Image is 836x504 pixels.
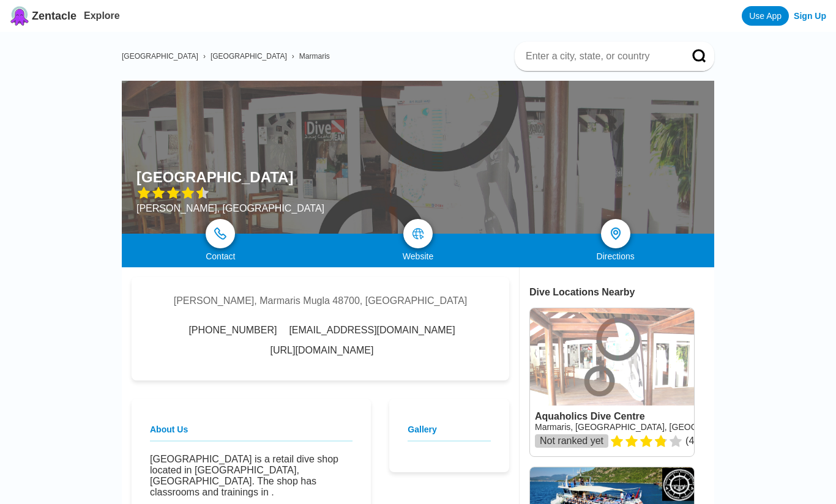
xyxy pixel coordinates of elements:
div: [PERSON_NAME], Marmaris Mugla 48700, [GEOGRAPHIC_DATA] [174,295,468,306]
a: [GEOGRAPHIC_DATA] [211,52,287,61]
span: Zentacle [32,10,77,23]
div: Website [319,251,517,261]
span: [EMAIL_ADDRESS][DOMAIN_NAME] [289,325,455,336]
p: [GEOGRAPHIC_DATA] is a retail dive shop located in [GEOGRAPHIC_DATA], [GEOGRAPHIC_DATA]. The shop... [150,454,353,498]
img: phone [214,228,226,240]
h2: Gallery [408,424,491,442]
a: [PHONE_NUMBER] [188,325,277,335]
span: › [203,52,206,61]
img: directions [608,226,623,241]
a: Zentacle logoZentacle [10,6,77,26]
div: Contact [122,251,319,261]
a: Explore [84,10,120,21]
input: Enter a city, state, or country [524,50,675,62]
div: Dive Locations Nearby [529,287,714,298]
a: Use App [742,6,789,26]
img: map [412,228,424,240]
a: Sign Up [794,11,826,21]
a: Marmaris [299,52,330,61]
a: [URL][DOMAIN_NAME] [271,345,374,356]
a: map [403,219,433,248]
a: [GEOGRAPHIC_DATA] [122,52,198,61]
a: directions [601,219,630,248]
div: [PERSON_NAME], [GEOGRAPHIC_DATA] [136,203,324,214]
h2: About Us [150,424,353,442]
div: Directions [517,251,714,261]
img: Zentacle logo [10,6,29,26]
span: › [292,52,294,61]
h1: [GEOGRAPHIC_DATA] [136,169,293,186]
